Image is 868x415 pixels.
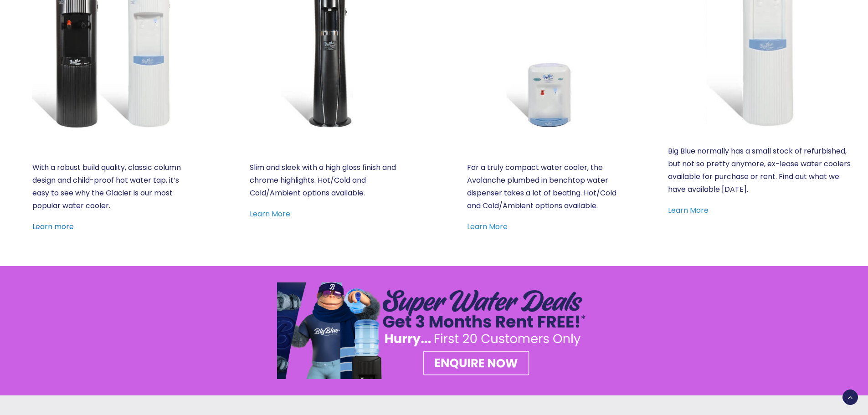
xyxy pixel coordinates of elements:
[467,221,508,232] a: Learn More
[808,355,855,402] iframe: Chatbot
[250,161,401,200] p: Slim and sleek with a high gloss finish and chrome highlights. Hot/Cold and Cold/Ambient options ...
[467,161,618,212] p: For a truly compact water cooler, the Avalanche plumbed in benchtop water dispenser takes a lot o...
[668,205,709,215] a: Learn More
[32,221,74,232] a: Learn more
[250,209,290,219] a: Learn More
[668,145,852,196] p: Big Blue normally has a small stock of refurbished, but not so pretty anymore, ex-lease water coo...
[277,282,591,379] a: SUPER SPRING DEAL – Plumbed In
[32,161,184,212] p: With a robust build quality, classic column design and child-proof hot water tap, it’s easy to se...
